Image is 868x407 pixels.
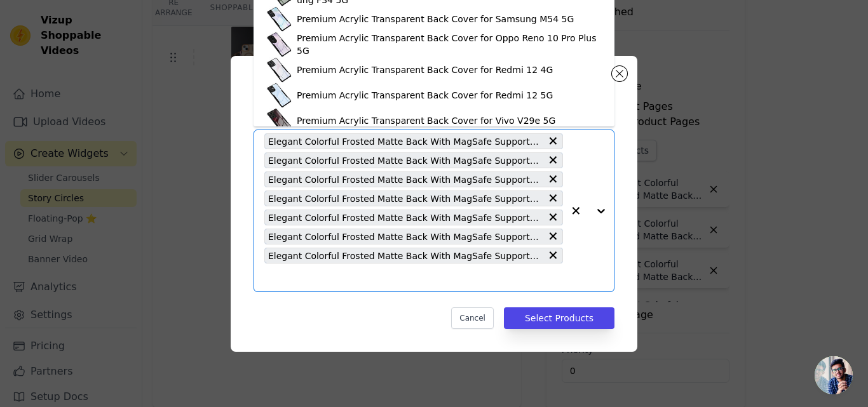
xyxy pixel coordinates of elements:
button: Cancel [451,307,494,329]
span: Elegant Colorful Frosted Matte Back With MagSafe Support Back Case For Realme 15 Pro 5G [268,172,541,187]
span: Elegant Colorful Frosted Matte Back With MagSafe Support Back Case For Realme 15 5G [268,191,541,206]
img: product thumbnail [266,32,292,57]
div: Premium Acrylic Transparent Back Cover for Redmi 12 5G [297,89,553,102]
div: Premium Acrylic Transparent Back Cover for Vivo V29e 5G [297,114,555,127]
div: Premium Acrylic Transparent Back Cover for Oppo Reno 10 Pro Plus 5G [297,32,602,57]
img: product thumbnail [266,108,292,133]
span: Elegant Colorful Frosted Matte Back With MagSafe Support Back Case For iQOO Neo 10R 5G [268,229,541,244]
button: Select Products [504,307,614,329]
img: product thumbnail [266,83,292,108]
span: Elegant Colorful Frosted Matte Back With MagSafe Support Back Case For Vivo X100 5G [268,248,541,263]
div: Open chat [815,356,853,394]
span: Elegant Colorful Frosted Matte Back With MagSafe Support Back Case For iQOO Z9 Turbo 5G [268,210,541,225]
img: product thumbnail [266,6,292,32]
span: Elegant Colorful Frosted Matte Back With MagSafe Support Back Case For Redmi Note 14 SE 5G [268,134,541,149]
div: Premium Acrylic Transparent Back Cover for Redmi 12 4G [297,63,553,76]
span: Elegant Colorful Frosted Matte Back With MagSafe Support Back Case For Redmi Note 14 5G [268,153,541,168]
img: product thumbnail [266,57,292,83]
button: Close modal [612,66,627,81]
div: Premium Acrylic Transparent Back Cover for Samsung M54 5G [297,13,574,25]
